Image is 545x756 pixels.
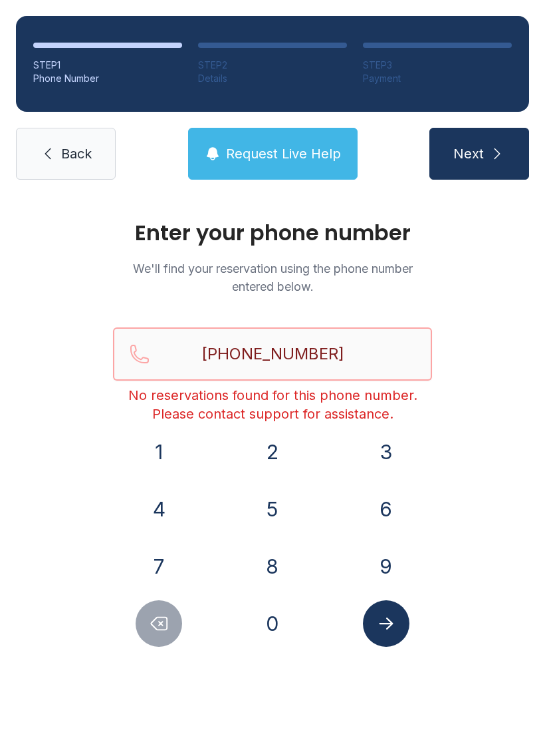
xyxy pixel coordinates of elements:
button: 1 [136,429,182,475]
button: 0 [249,600,296,647]
button: 7 [136,543,182,590]
div: Details [198,72,347,85]
button: 9 [363,543,409,590]
span: Request Live Help [226,144,341,163]
button: Submit lookup form [363,600,409,647]
div: STEP 3 [363,59,512,72]
p: We'll find your reservation using the phone number entered below. [113,260,432,295]
input: Reservation phone number [113,327,432,381]
span: Back [61,144,92,163]
button: 4 [136,486,182,532]
button: 3 [363,429,409,475]
button: 5 [249,486,296,532]
button: 8 [249,543,296,590]
div: Payment [363,72,512,85]
div: STEP 2 [198,59,347,72]
div: Phone Number [33,72,182,85]
div: STEP 1 [33,59,182,72]
button: Delete number [136,600,182,647]
span: Next [453,144,484,163]
div: No reservations found for this phone number. Please contact support for assistance. [113,386,432,423]
button: 6 [363,486,409,532]
h1: Enter your phone number [113,222,432,244]
button: 2 [249,429,296,475]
